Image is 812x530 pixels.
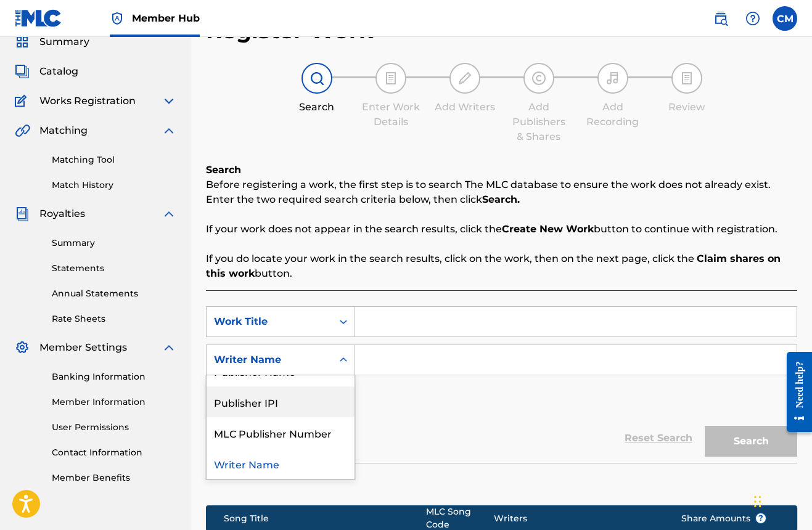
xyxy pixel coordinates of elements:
[207,417,355,448] div: MLC Publisher Number
[52,237,176,250] a: Summary
[132,11,200,25] span: Member Hub
[39,64,78,79] span: Catalog
[39,340,127,355] span: Member Settings
[214,353,325,367] div: Writer Name
[206,222,797,237] p: If your work does not appear in the search results, click the button to continue with registration.
[206,251,797,281] p: If you do locate your work in the search results, click on the work, then on the next page, click...
[162,94,176,108] img: expand
[162,206,176,221] img: expand
[286,100,348,115] div: Search
[434,100,496,115] div: Add Writers
[206,306,797,463] form: Search Form
[508,100,570,144] div: Add Publishers & Shares
[52,446,176,459] a: Contact Information
[15,206,30,221] img: Royalties
[15,123,30,138] img: Matching
[310,71,324,86] img: step indicator icon for Search
[39,206,85,221] span: Royalties
[206,177,797,192] p: Before registering a work, the first step is to search The MLC database to ensure the work does n...
[15,340,30,355] img: Member Settings
[777,340,812,445] iframe: Resource Center
[207,386,355,417] div: Publisher IPI
[52,287,176,300] a: Annual Statements
[15,64,30,79] img: Catalog
[360,100,422,129] div: Enter Work Details
[502,223,594,235] strong: Create New Work
[52,262,176,275] a: Statements
[754,483,761,520] div: Drag
[110,11,125,26] img: Top Rightsholder
[457,71,472,86] img: step indicator icon for Add Writers
[214,314,325,329] div: Work Title
[15,64,78,79] a: CatalogCatalog
[383,71,398,86] img: step indicator icon for Enter Work Details
[39,123,88,138] span: Matching
[15,94,31,108] img: Works Registration
[52,179,176,192] a: Match History
[206,164,241,176] b: Search
[52,312,176,325] a: Rate Sheets
[494,512,662,525] div: Writers
[656,100,718,115] div: Review
[15,35,89,49] a: SummarySummary
[207,448,355,479] div: Writer Name
[52,153,176,166] a: Matching Tool
[39,94,136,108] span: Works Registration
[745,11,760,26] img: help
[52,396,176,409] a: Member Information
[713,11,728,26] img: search
[605,71,620,86] img: step indicator icon for Add Recording
[162,340,176,355] img: expand
[773,6,797,31] div: User Menu
[39,35,89,49] span: Summary
[582,100,644,129] div: Add Recording
[482,194,520,205] strong: Search.
[708,6,733,31] a: Public Search
[52,421,176,434] a: User Permissions
[52,370,176,383] a: Banking Information
[15,9,62,27] img: MLC Logo
[750,471,812,530] iframe: Chat Widget
[531,71,546,86] img: step indicator icon for Add Publishers & Shares
[224,512,426,525] div: Song Title
[679,71,694,86] img: step indicator icon for Review
[15,35,30,49] img: Summary
[740,6,765,31] div: Help
[681,512,766,525] span: Share Amounts
[52,471,176,484] a: Member Benefits
[162,123,176,138] img: expand
[206,192,797,207] p: Enter the two required search criteria below, then click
